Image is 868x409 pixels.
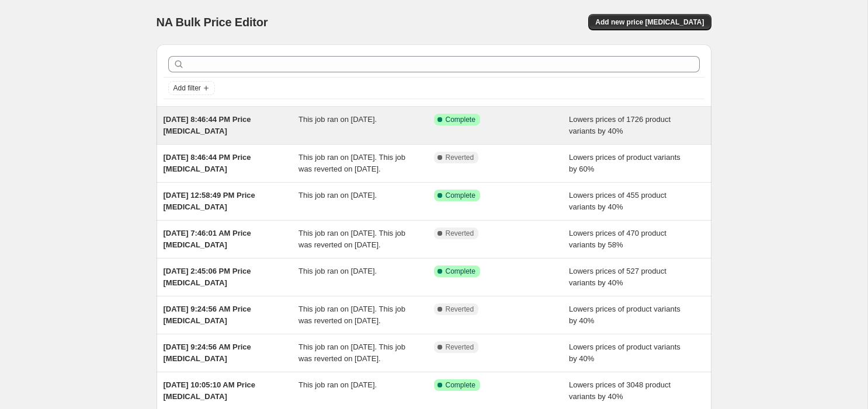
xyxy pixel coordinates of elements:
[569,229,666,249] span: Lowers prices of 470 product variants by 58%
[164,267,251,287] span: [DATE] 2:45:06 PM Price [MEDICAL_DATA]
[298,153,405,173] span: This job ran on [DATE]. This job was reverted on [DATE].
[446,342,474,352] span: Reverted
[446,191,475,200] span: Complete
[164,305,251,325] span: [DATE] 9:24:56 AM Price [MEDICAL_DATA]
[164,342,251,363] span: [DATE] 9:24:56 AM Price [MEDICAL_DATA]
[588,14,711,30] button: Add new price [MEDICAL_DATA]
[569,342,680,363] span: Lowers prices of product variants by 40%
[569,191,666,211] span: Lowers prices of 455 product variants by 40%
[164,229,251,249] span: [DATE] 7:46:01 AM Price [MEDICAL_DATA]
[164,191,255,211] span: [DATE] 12:58:49 PM Price [MEDICAL_DATA]
[446,115,475,124] span: Complete
[298,342,405,363] span: This job ran on [DATE]. This job was reverted on [DATE].
[173,83,201,93] span: Add filter
[168,81,215,95] button: Add filter
[298,229,405,249] span: This job ran on [DATE]. This job was reverted on [DATE].
[298,267,377,275] span: This job ran on [DATE].
[446,229,474,238] span: Reverted
[298,115,377,124] span: This job ran on [DATE].
[164,115,251,135] span: [DATE] 8:46:44 PM Price [MEDICAL_DATA]
[569,153,680,173] span: Lowers prices of product variants by 60%
[569,115,671,135] span: Lowers prices of 1726 product variants by 40%
[446,380,475,390] span: Complete
[569,305,680,325] span: Lowers prices of product variants by 40%
[298,305,405,325] span: This job ran on [DATE]. This job was reverted on [DATE].
[446,267,475,276] span: Complete
[298,380,377,389] span: This job ran on [DATE].
[298,191,377,200] span: This job ran on [DATE].
[569,267,666,287] span: Lowers prices of 527 product variants by 40%
[164,380,256,401] span: [DATE] 10:05:10 AM Price [MEDICAL_DATA]
[595,18,704,27] span: Add new price [MEDICAL_DATA]
[446,153,474,162] span: Reverted
[569,380,671,401] span: Lowers prices of 3048 product variants by 40%
[446,305,474,314] span: Reverted
[157,16,268,29] span: NA Bulk Price Editor
[164,153,251,173] span: [DATE] 8:46:44 PM Price [MEDICAL_DATA]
